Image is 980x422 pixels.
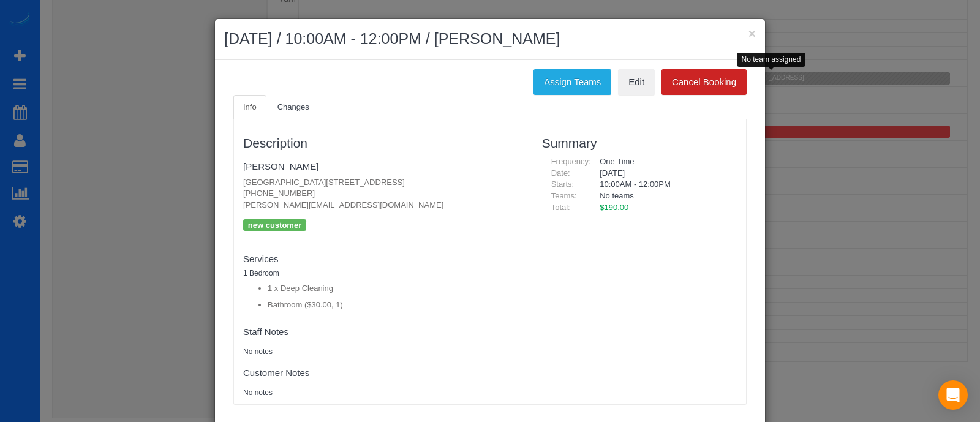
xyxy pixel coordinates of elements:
li: 1 x Deep Cleaning [268,283,524,295]
span: Total: [551,203,570,212]
h4: Services [243,254,524,265]
h4: Staff Notes [243,327,524,337]
span: Date: [551,168,570,178]
span: Info [243,102,257,111]
h4: Customer Notes [243,368,524,379]
pre: No notes [243,388,524,398]
button: × [748,27,756,40]
span: Changes [277,102,309,111]
span: No teams [600,191,634,200]
span: Starts: [551,179,575,189]
h2: [DATE] / 10:00AM - 12:00PM / [PERSON_NAME] [224,28,756,50]
span: Teams: [551,191,577,200]
p: new customer [243,219,306,231]
span: $190.00 [600,203,628,212]
div: No team assigned [737,53,806,67]
h3: Summary [542,136,737,150]
button: Cancel Booking [661,69,747,95]
span: Frequency: [551,157,591,166]
div: Open Intercom Messenger [938,380,968,410]
pre: No notes [243,347,524,357]
a: Changes [268,95,319,120]
button: Assign Teams [533,69,611,95]
a: Info [233,95,266,120]
h5: 1 Bedroom [243,269,524,277]
a: [PERSON_NAME] [243,161,318,171]
p: [GEOGRAPHIC_DATA][STREET_ADDRESS] [PHONE_NUMBER] [PERSON_NAME][EMAIL_ADDRESS][DOMAIN_NAME] [243,177,524,211]
div: 10:00AM - 12:00PM [590,179,737,190]
div: One Time [590,156,737,168]
h3: Description [243,136,524,150]
div: [DATE] [590,168,737,179]
a: Edit [618,69,655,95]
li: Bathroom ($30.00, 1) [268,300,524,311]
